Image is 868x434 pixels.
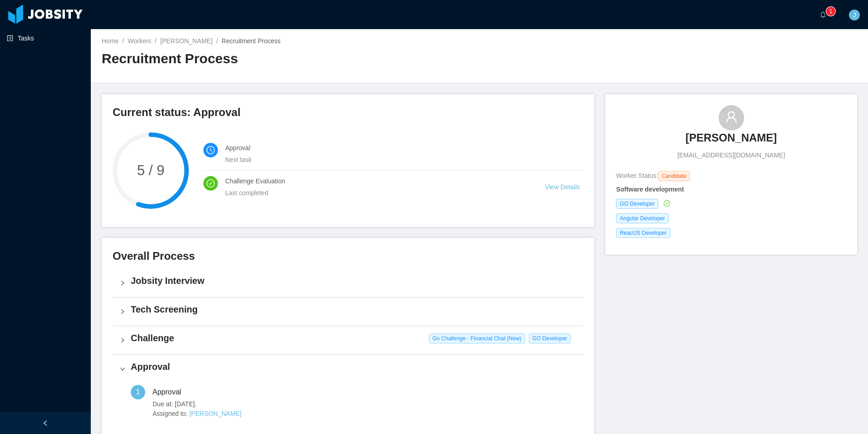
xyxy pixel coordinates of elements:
h3: Overall Process [113,249,583,263]
h4: Approval [131,360,576,373]
span: Candidate [658,171,690,181]
span: J [853,10,856,20]
a: [PERSON_NAME] [189,410,242,417]
p: 1 [829,7,833,16]
h2: Recruitment Process [102,50,479,68]
h4: Jobsity Interview [131,274,576,287]
a: Workers [128,37,151,45]
i: icon: right [120,366,125,372]
div: icon: rightJobsity Interview [113,269,583,297]
a: icon: profileTasks [7,29,84,47]
div: icon: rightTech Screening [113,298,583,326]
i: icon: right [120,280,125,286]
span: / [155,37,157,45]
span: GO Developer [616,199,658,209]
span: Angular Developer [616,213,668,223]
h4: Tech Screening [131,303,576,316]
span: 5 / 9 [113,163,189,177]
strong: Software development [616,186,684,193]
span: / [122,37,124,45]
i: icon: right [120,309,125,314]
span: Worker Status: [616,172,658,179]
a: [PERSON_NAME] [160,37,212,45]
span: Due at: [DATE]. [153,399,576,409]
i: icon: right [120,338,125,343]
h4: Challenge Evaluation [225,176,523,186]
i: icon: bell [820,11,826,18]
span: Recruitment Process [222,37,281,45]
a: icon: check-circle [662,200,670,207]
h4: Approval [225,143,558,153]
i: icon: user [725,111,738,123]
a: Home [102,37,118,45]
div: icon: rightChallenge [113,326,583,354]
div: Last completed [225,188,523,198]
div: Approval [153,385,188,399]
span: ReactJS Developer [616,228,670,238]
i: icon: check-circle [207,179,215,187]
span: 1 [136,388,140,396]
a: View Details [545,183,580,191]
span: [EMAIL_ADDRESS][DOMAIN_NAME] [677,151,785,160]
div: Next task [225,155,558,165]
h4: Challenge [131,332,576,344]
span: Assigned to: [153,409,576,419]
i: icon: clock-circle [207,146,215,154]
span: Go Challenge - Financial Chat (New) [429,333,525,343]
span: / [216,37,218,45]
div: icon: rightApproval [113,355,583,383]
i: icon: check-circle [664,200,670,207]
h3: [PERSON_NAME] [686,131,777,145]
a: [PERSON_NAME] [686,131,777,151]
span: GO Developer [529,333,571,343]
sup: 1 [826,7,835,16]
h3: Current status: Approval [113,105,583,120]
